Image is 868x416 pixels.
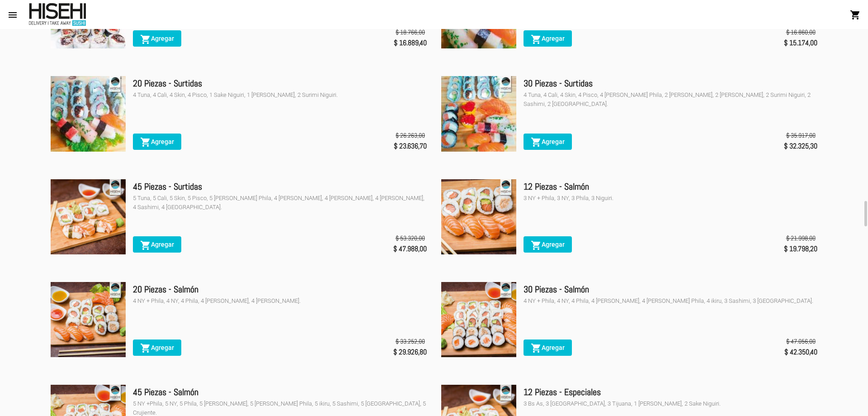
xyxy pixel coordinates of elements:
span: $ 47.988,00 [393,243,427,255]
span: $ 15.174,00 [784,37,817,49]
mat-icon: shopping_cart [140,137,151,148]
span: $ 32.325,30 [784,140,817,153]
span: $ 47.056,00 [786,337,816,346]
button: Agregar [133,134,181,150]
mat-icon: shopping_cart [140,343,151,354]
span: Agregar [531,344,565,351]
mat-icon: shopping_cart [850,10,861,20]
span: $ 26.263,00 [396,131,425,140]
button: Agregar [524,339,572,356]
mat-icon: shopping_cart [531,343,542,354]
span: $ 18.766,00 [396,28,425,37]
div: 20 Piezas - Surtidas [133,76,427,91]
span: $ 42.350,40 [784,346,817,359]
span: Agregar [140,241,174,248]
div: 4 NY + Phila, 4 NY, 4 Phila, 4 [PERSON_NAME], 4 [PERSON_NAME]. [133,296,427,306]
div: 5 Tuna, 5 Cali, 5 Skin, 5 Pisco, 5 [PERSON_NAME] Phila, 4 [PERSON_NAME], 4 [PERSON_NAME], 4 [PERS... [133,194,427,212]
span: $ 19.798,20 [784,243,817,255]
img: 4d05173c-37fe-498e-b5f0-c693c4a1346a.jpg [441,179,516,254]
mat-icon: shopping_cart [531,34,542,45]
span: Agregar [140,344,174,351]
span: $ 16.889,40 [394,37,427,49]
div: 30 Piezas - Surtidas [524,76,817,91]
img: 5c124851-9f6f-43eb-92d7-ebb128d1243e.jpg [51,76,126,151]
span: Agregar [140,35,174,42]
span: Agregar [531,138,565,145]
div: 4 NY + Phila, 4 NY, 4 Phila, 4 [PERSON_NAME], 4 [PERSON_NAME] Phila, 4 ikiru, 3 Sashimi, 3 [GEOGR... [524,296,817,306]
button: Agregar [133,236,181,253]
img: 73fe07b4-711d-411a-ad3a-f09bfbfa50d3.jpg [51,282,126,357]
div: 3 NY + Phila, 3 NY, 3 Phila, 3 Niguiri. [524,194,817,203]
img: 8a9817f2-ded1-48ad-bd3d-c7dde0f0708b.jpg [51,179,126,254]
div: 4 Tuna, 4 Cali, 4 Skin, 4 Pisco, 1 Sake Niguiri, 1 [PERSON_NAME], 2 Surimi Niguiri. [133,91,427,100]
button: Agregar [524,236,572,253]
button: Agregar [133,30,181,47]
span: $ 53.320,00 [396,234,425,243]
mat-icon: shopping_cart [531,137,542,148]
div: 45 Piezas - Salmón [133,385,427,399]
div: 45 Piezas - Surtidas [133,179,427,194]
img: 9c7a6a39-3e50-49dd-bfca-0bd18e2429e1.jpg [441,76,516,151]
span: $ 35.917,00 [786,131,816,140]
button: Agregar [524,30,572,47]
span: $ 33.252,00 [396,337,425,346]
button: Agregar [133,339,181,356]
mat-icon: shopping_cart [140,240,151,251]
span: Agregar [140,138,174,145]
div: 4 Tuna, 4 Cali, 4 Skin, 4 Pisco, 4 [PERSON_NAME] Phila, 2 [PERSON_NAME], 2 [PERSON_NAME], 2 Surim... [524,91,817,109]
span: $ 23.636,70 [394,140,427,153]
div: 30 Piezas - Salmón [524,282,817,296]
div: 3 Bs As, 3 [GEOGRAPHIC_DATA], 3 Tijuana, 1 [PERSON_NAME], 2 Sake Niguiri. [524,399,817,408]
div: 12 Piezas - Especiales [524,385,817,399]
mat-icon: shopping_cart [140,34,151,45]
button: Agregar [524,134,572,150]
div: 20 Piezas - Salmón [133,282,427,296]
mat-icon: menu [7,10,18,20]
img: 7b16739f-f524-49c1-bb1b-a60cff6b7858.jpg [441,282,516,357]
mat-icon: shopping_cart [531,240,542,251]
span: Agregar [531,35,565,42]
span: $ 21.998,00 [786,234,816,243]
span: $ 29.926,80 [393,346,427,359]
span: $ 16.860,00 [786,28,816,37]
div: 12 Piezas - Salmón [524,179,817,194]
span: Agregar [531,241,565,248]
